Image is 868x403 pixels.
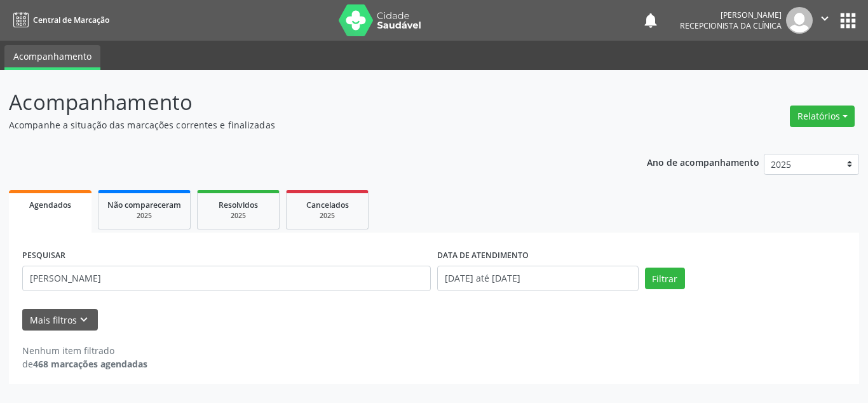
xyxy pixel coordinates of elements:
[790,106,855,127] button: Relatórios
[4,45,100,70] a: Acompanhamento
[306,200,349,210] span: Cancelados
[22,246,65,266] label: PESQUISAR
[645,268,685,289] button: Filtrar
[680,20,782,31] span: Recepcionista da clínica
[29,200,71,210] span: Agendados
[437,246,529,266] label: DATA DE ATENDIMENTO
[642,11,660,29] button: notifications
[647,154,759,170] p: Ano de acompanhamento
[22,309,98,331] button: Mais filtroskeyboard_arrow_down
[9,10,109,31] a: Central de Marcação
[219,200,258,210] span: Resolvidos
[837,10,859,32] button: apps
[437,266,639,291] input: Selecione um intervalo
[9,86,604,118] p: Acompanhamento
[680,10,782,20] div: [PERSON_NAME]
[818,11,832,25] i: 
[207,211,270,221] div: 2025
[22,344,147,357] div: Nenhum item filtrado
[22,266,431,291] input: Nome, CNS
[813,7,837,34] button: 
[107,211,181,221] div: 2025
[9,118,604,132] p: Acompanhe a situação das marcações correntes e finalizadas
[107,200,181,210] span: Não compareceram
[295,211,359,221] div: 2025
[33,15,109,25] span: Central de Marcação
[77,313,91,327] i: keyboard_arrow_down
[33,358,147,370] strong: 468 marcações agendadas
[786,7,813,34] img: img
[22,357,147,371] div: de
